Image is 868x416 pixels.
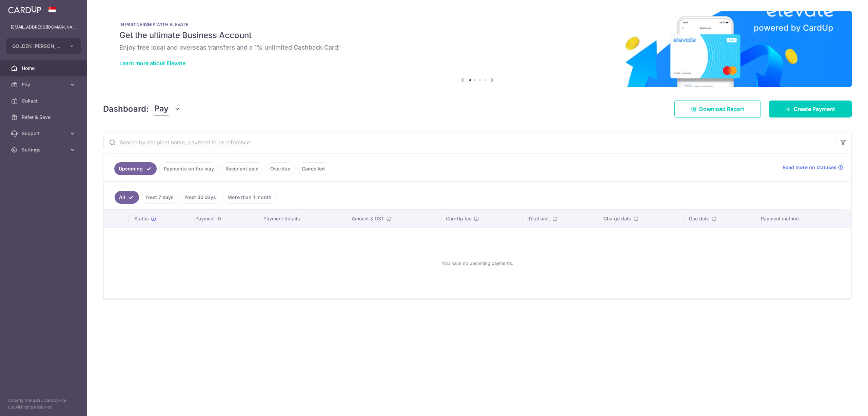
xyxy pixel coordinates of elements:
a: Payments on the way [159,162,218,175]
p: IN PARTNERSHIP WITH ELEVATE [119,22,835,27]
input: Search by recipient name, payment id or reference [103,131,835,153]
h6: Enjoy free local and overseas transfers and a 1% unlimited Cashback Card! [119,43,835,52]
span: Due date [689,215,709,222]
a: Read more on statuses [783,164,843,171]
h4: Dashboard: [103,103,149,115]
span: CardUp fee [446,215,472,222]
a: Download Report [674,101,761,117]
span: Read more on statuses [783,164,836,171]
span: Support [22,130,66,137]
h5: Get the ultimate Business Account [119,30,835,41]
span: Charge date [604,215,631,222]
a: Learn more about Elevate [119,60,185,67]
button: GOLDEN [PERSON_NAME] MARKETING [6,38,81,54]
p: [EMAIL_ADDRESS][DOMAIN_NAME] [11,24,76,31]
img: CardUp [8,5,41,14]
span: Download Report [699,105,744,113]
th: Payment ID [190,210,258,228]
span: Collect [22,97,66,104]
a: Next 30 days [181,191,220,204]
a: More than 1 month [223,191,276,204]
div: You have no upcoming payments. [112,233,843,293]
a: Overdue [266,162,295,175]
span: Pay [154,103,169,115]
a: Upcoming [114,162,157,175]
th: Payment method [755,210,851,228]
a: Next 7 days [142,191,178,204]
span: Amount & GST [352,215,384,222]
span: Status [134,215,149,222]
a: Recipient paid [221,162,263,175]
th: Payment details [258,210,346,228]
span: Home [22,65,66,72]
span: Refer & Save [22,114,66,121]
span: GOLDEN [PERSON_NAME] MARKETING [12,43,62,50]
img: Renovation banner [103,11,852,87]
span: Total amt. [528,215,550,222]
span: Settings [22,146,66,153]
span: Pay [22,81,66,88]
button: Pay [154,103,180,115]
a: Create Payment [769,101,852,117]
a: All [115,191,139,204]
span: Create Payment [794,105,835,113]
a: Cancelled [297,162,329,175]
